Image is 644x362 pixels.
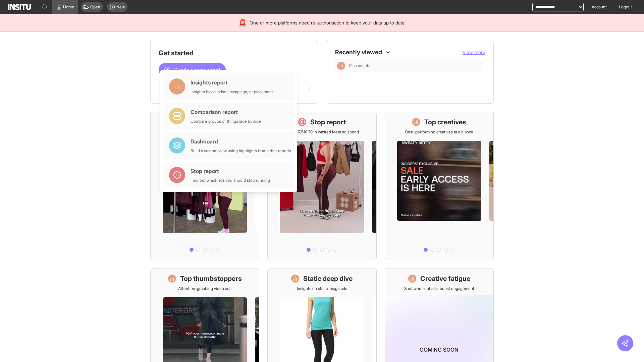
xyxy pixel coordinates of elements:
a: What's live nowSee all active ads instantly [150,112,259,260]
button: Create a new report [159,63,226,76]
div: Compare groups of things side by side [191,119,261,124]
span: Create a new report [173,66,220,74]
span: Home [63,4,74,10]
p: Best-performing creatives at a glance [405,129,473,135]
div: 🚨 [238,18,247,27]
span: New [116,4,125,10]
div: Build a custom view using highlights from other reports [191,148,291,154]
div: Stop report [191,167,270,175]
h1: Top thumbstoppers [180,274,242,283]
a: Stop reportSave £17,516.79 in wasted Meta ad spend [267,112,376,260]
h1: Top creatives [424,117,466,127]
div: Comparison report [191,108,261,116]
a: Top creativesBest-performing creatives at a glance [385,112,494,260]
div: Insights report [191,78,273,86]
span: Placements [349,63,480,68]
div: Find out which ads you should stop running [191,178,270,183]
h1: Get started [159,48,310,58]
p: Save £17,516.79 in wasted Meta ad spend [285,129,359,135]
div: Dashboard [191,137,291,145]
span: One or more platforms need re-authorisation to keep your data up to date. [250,19,406,26]
div: Insights by ad, adset, campaign, or placement [191,89,273,95]
p: Attention-grabbing video ads [178,286,231,291]
button: View more [463,49,485,56]
img: Logo [8,4,31,10]
span: Placements [349,63,370,68]
div: Insights [337,62,345,70]
h1: Stop report [310,117,346,127]
span: View more [463,49,485,55]
p: Insights on static image ads [297,286,347,291]
span: Open [90,4,100,10]
h1: Static deep dive [303,274,353,283]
